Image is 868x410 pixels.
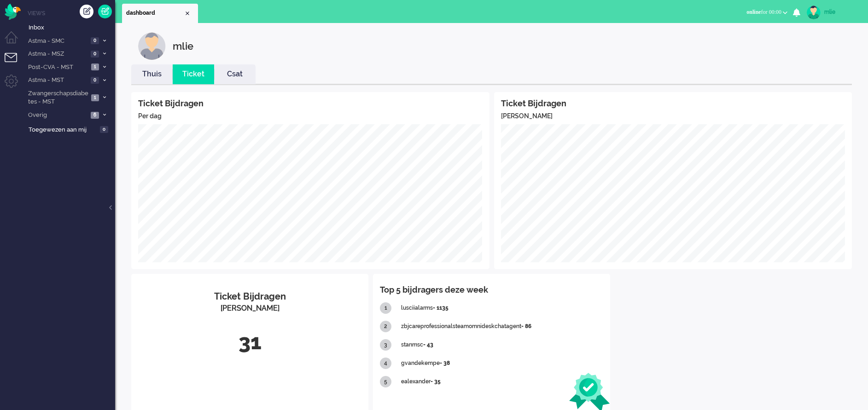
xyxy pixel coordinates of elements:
[122,4,198,23] li: Dashboard
[380,358,391,369] div: 4
[440,360,450,366] b: - 38
[138,303,361,314] div: [PERSON_NAME]
[805,6,859,19] a: mlie
[401,354,603,373] div: gvandekempe
[5,31,25,52] li: Dashboard menu
[521,323,531,329] b: - 86
[401,336,603,354] div: stanmsc
[380,321,391,332] div: 2
[401,299,603,318] div: lusciialarms
[214,69,256,80] a: Csat
[27,37,88,46] span: Astma - SMC
[91,37,99,44] span: 0
[380,285,603,295] h4: Top 5 bijdragers deze week
[138,99,483,108] h4: Ticket Bijdragen
[501,113,845,120] h5: [PERSON_NAME]
[131,64,173,84] li: Thuis
[131,69,173,80] a: Thuis
[5,53,25,74] li: Tickets menu
[431,378,441,385] b: - 35
[741,6,793,19] button: onlinefor 00:00
[29,126,97,134] span: Toegewezen aan mij
[746,9,761,15] span: online
[29,23,115,32] span: Inbox
[214,64,256,84] li: Csat
[173,64,214,84] li: Ticket
[91,77,99,84] span: 0
[28,9,115,17] li: Views
[27,89,88,106] span: Zwangerschapsdiabetes - MST
[824,7,859,17] div: mlie
[100,126,108,133] span: 0
[91,64,99,70] span: 1
[138,290,361,303] div: Ticket Bijdragen
[98,5,112,18] a: Quick Ticket
[5,6,21,13] a: Omnidesk
[401,373,603,391] div: ealexander
[501,99,845,108] h4: Ticket Bijdragen
[27,63,88,72] span: Post-CVA - MST
[741,3,793,23] li: onlinefor 00:00
[380,339,391,351] div: 3
[27,111,88,120] span: Overig
[380,302,391,314] div: 1
[184,10,191,17] div: Close tab
[91,112,99,119] span: 6
[80,5,93,18] div: Creëer ticket
[138,327,361,358] div: 31
[27,22,115,32] a: Inbox
[27,76,88,85] span: Astma - MST
[173,32,193,60] div: mlie
[5,75,25,95] li: Admin menu
[433,305,449,311] b: - 1135
[5,4,21,20] img: flow_omnibird.svg
[27,124,115,134] a: Toegewezen aan mij 0
[138,32,166,60] img: customer.svg
[91,51,99,58] span: 0
[380,376,391,387] div: 5
[126,9,184,17] span: dashboard
[423,341,433,348] b: - 43
[173,69,214,80] a: Ticket
[401,318,603,336] div: zbjcareprofessionalsteamomnideskchatagent
[746,9,781,15] span: for 00:00
[138,113,483,120] h5: Per dag
[91,94,99,101] span: 1
[807,6,821,19] img: avatar
[27,50,88,58] span: Astma - MSZ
